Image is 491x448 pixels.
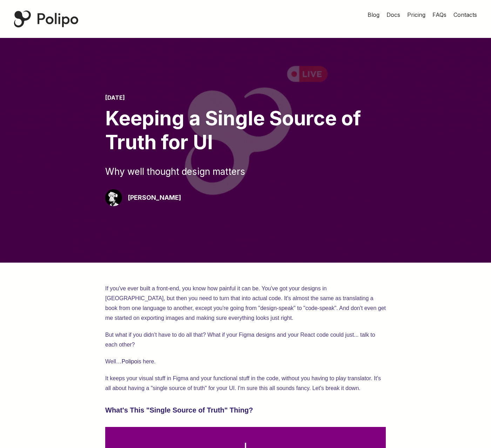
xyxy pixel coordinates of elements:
a: Blog [368,11,379,19]
span: Contacts [453,11,477,18]
a: FAQs [432,11,446,19]
time: [DATE] [105,94,125,101]
span: Pricing [407,11,425,18]
div: [PERSON_NAME] [128,193,181,203]
span: FAQs [432,11,446,18]
div: Why well thought design matters [105,165,386,178]
a: Docs [386,11,400,19]
div: Keeping a Single Source of Truth for UI [105,107,386,154]
span: Blog [368,11,379,18]
a: Polipo [122,358,137,364]
h3: What's This "Single Source of Truth" Thing? [105,404,386,416]
p: Well… is here. [105,357,386,367]
img: jeremy daniels [105,189,122,206]
p: It keeps your visual stuff in Figma and your functional stuff in the code, without you having to ... [105,374,386,393]
p: But what if you didn't have to do all that? What if your Figma designs and your React code could ... [105,330,386,350]
a: Contacts [453,11,477,19]
p: If you've ever built a front-end, you know how painful it can be. You've got your designs in [GEO... [105,284,386,323]
a: Pricing [407,11,425,19]
span: Docs [386,11,400,18]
